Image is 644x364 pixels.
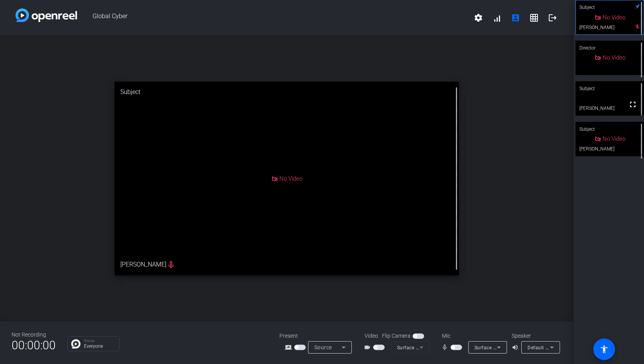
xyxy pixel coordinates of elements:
[628,100,637,109] mat-icon: fullscreen
[279,332,357,340] div: Present
[314,344,332,350] span: Source
[434,332,512,340] div: Mic
[279,175,302,182] span: No Video
[575,122,644,137] div: Subject
[529,13,539,22] mat-icon: grid_on
[511,13,520,22] mat-icon: account_box
[603,54,625,61] span: No Video
[84,339,115,343] p: Group
[599,345,609,354] mat-icon: accessibility
[71,339,80,349] img: Chat Icon
[115,82,459,103] div: Subject
[512,343,521,352] mat-icon: volume_up
[365,332,378,340] span: Video
[575,81,644,96] div: Subject
[548,13,557,22] mat-icon: logout
[382,332,411,340] span: Flip Camera
[441,343,450,352] mat-icon: mic_none
[488,9,506,27] button: signal_cellular_alt
[603,135,625,142] span: No Video
[364,343,373,352] mat-icon: videocam_outline
[15,9,77,22] img: white-gradient.svg
[512,332,558,340] div: Speaker
[474,344,610,350] span: Surface Stereo Microphones (Surface High Definition Audio)
[12,331,56,339] div: Not Recording
[603,14,625,21] span: No Video
[77,9,469,27] span: Global Cyber
[285,343,294,352] mat-icon: screen_share_outline
[12,336,56,355] span: 00:00:00
[474,13,483,22] mat-icon: settings
[84,344,115,349] p: Everyone
[575,41,644,55] div: Director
